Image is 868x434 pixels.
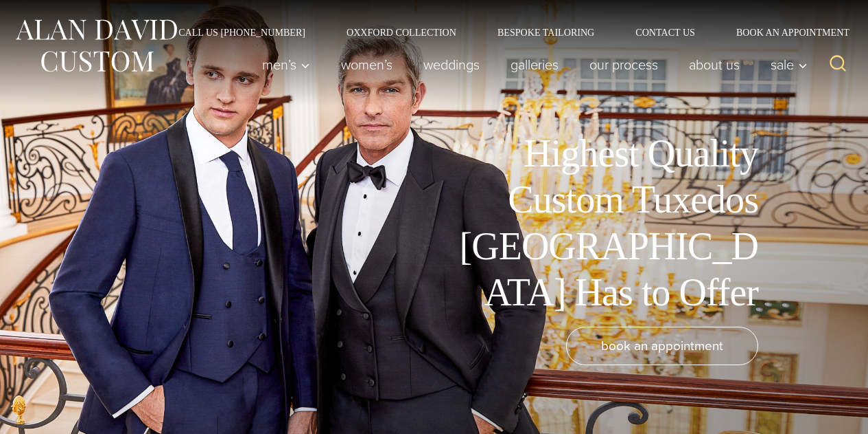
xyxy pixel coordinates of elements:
a: Women’s [326,51,408,78]
h1: Highest Quality Custom Tuxedos [GEOGRAPHIC_DATA] Has to Offer [449,131,758,316]
a: weddings [408,51,495,78]
a: book an appointment [566,327,758,365]
nav: Primary Navigation [247,51,815,78]
a: Book an Appointment [716,28,854,37]
span: Sale [771,58,808,72]
a: Call Us [PHONE_NUMBER] [158,28,326,37]
a: About Us [674,51,755,78]
a: Oxxford Collection [326,28,477,37]
img: Alan David Custom [14,15,178,76]
button: View Search Form [821,48,854,81]
nav: Secondary Navigation [158,28,854,37]
span: Men’s [262,58,310,72]
a: Bespoke Tailoring [477,28,615,37]
a: Contact Us [615,28,716,37]
span: book an appointment [601,336,723,356]
a: Our Process [574,51,674,78]
a: Galleries [495,51,574,78]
